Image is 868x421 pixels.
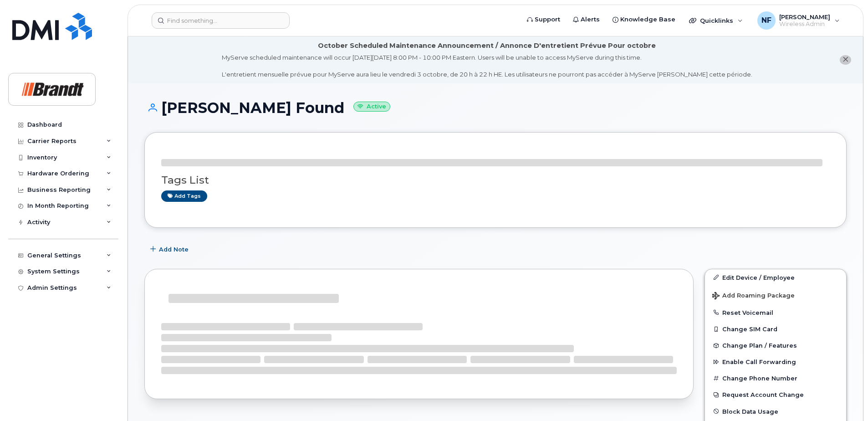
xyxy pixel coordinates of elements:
[353,102,390,112] small: Active
[705,337,846,354] button: Change Plan / Features
[705,304,846,321] button: Reset Voicemail
[161,190,207,202] a: Add tags
[161,175,830,186] h3: Tags List
[318,41,656,51] div: October Scheduled Maintenance Announcement / Annonce D'entretient Prévue Pour octobre
[705,286,846,304] button: Add Roaming Package
[712,292,795,301] span: Add Roaming Package
[144,241,196,258] button: Add Note
[705,354,846,370] button: Enable Call Forwarding
[705,321,846,337] button: Change SIM Card
[144,100,847,116] h1: [PERSON_NAME] Found
[222,53,752,79] div: MyServe scheduled maintenance will occur [DATE][DATE] 8:00 PM - 10:00 PM Eastern. Users will be u...
[705,370,846,386] button: Change Phone Number
[705,403,846,420] button: Block Data Usage
[840,55,851,65] button: close notification
[722,342,797,349] span: Change Plan / Features
[705,269,846,286] a: Edit Device / Employee
[705,386,846,403] button: Request Account Change
[722,359,796,365] span: Enable Call Forwarding
[159,245,189,254] span: Add Note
